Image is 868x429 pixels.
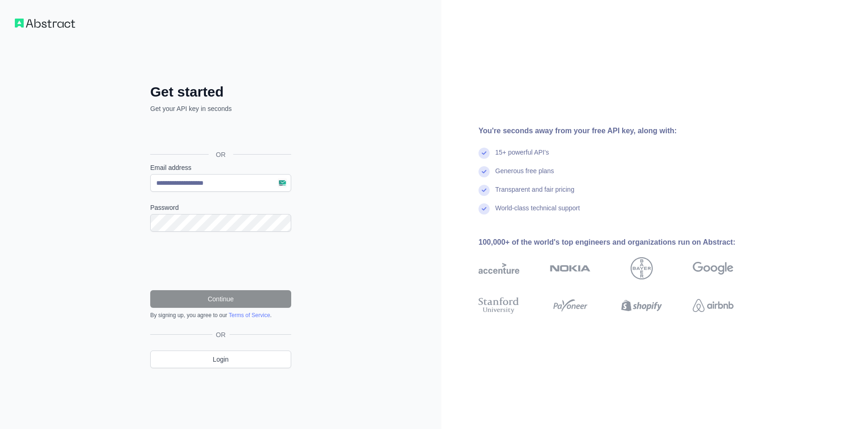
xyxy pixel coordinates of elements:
span: OR [212,330,230,339]
div: You're seconds away from your free API key, along with: [479,125,763,136]
label: Email address [150,163,291,172]
img: shopify [621,295,662,316]
img: google [693,257,734,279]
img: check mark [479,166,490,177]
iframe: reCAPTCHA [150,243,291,279]
div: By signing up, you agree to our . [150,312,291,319]
img: check mark [479,203,490,214]
img: accenture [479,257,519,279]
label: Password [150,203,291,212]
a: Login [150,351,291,368]
img: nokia [550,257,591,279]
h2: Get started [150,84,291,100]
div: Generous free plans [495,166,554,185]
div: World-class technical support [495,203,580,222]
p: Get your API key in seconds [150,104,291,113]
img: check mark [479,148,490,159]
img: airbnb [693,295,734,316]
div: 100,000+ of the world's top engineers and organizations run on Abstract: [479,237,763,248]
span: OR [209,150,233,159]
img: check mark [479,185,490,196]
img: Workflow [15,19,75,28]
img: payoneer [550,295,591,316]
button: Continue [150,290,291,308]
img: stanford university [479,295,519,316]
a: Terms of Service [229,312,270,318]
iframe: Sign in with Google Button [146,123,294,144]
div: Transparent and fair pricing [495,185,574,203]
div: 15+ powerful API's [495,148,549,166]
img: bayer [631,257,653,279]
